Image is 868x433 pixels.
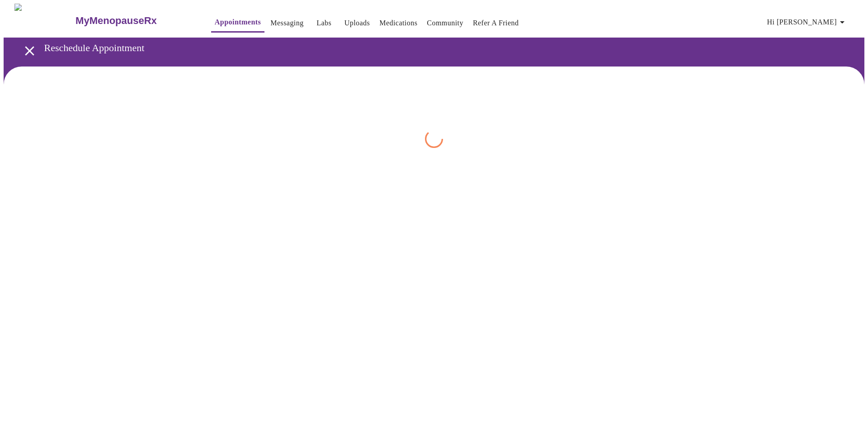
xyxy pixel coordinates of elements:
[44,42,818,54] h3: Reschedule Appointment
[376,14,421,32] button: Medications
[767,16,848,29] span: Hi [PERSON_NAME]
[310,14,339,32] button: Labs
[211,13,264,33] button: Appointments
[764,13,851,31] button: Hi [PERSON_NAME]
[267,14,307,32] button: Messaging
[270,17,303,29] a: Messaging
[344,17,370,29] a: Uploads
[316,17,331,29] a: Labs
[215,16,261,29] a: Appointments
[379,17,417,29] a: Medications
[75,15,157,27] h3: MyMenopauseRx
[341,14,374,32] button: Uploads
[75,5,193,37] a: MyMenopauseRx
[16,38,43,64] button: open drawer
[473,17,519,29] a: Refer a Friend
[14,4,75,38] img: MyMenopauseRx Logo
[427,17,463,29] a: Community
[423,14,467,32] button: Community
[469,14,523,32] button: Refer a Friend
